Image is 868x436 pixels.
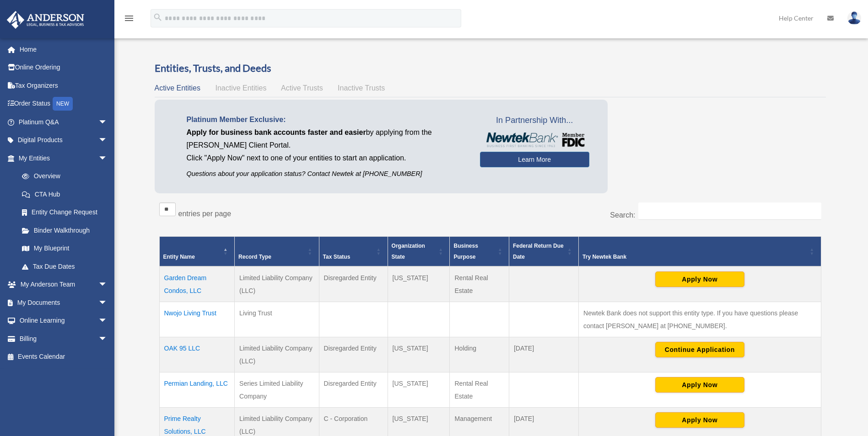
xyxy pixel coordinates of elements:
span: Organization State [392,243,425,260]
td: Nwojo Living Trust [159,302,235,337]
button: Apply Now [655,271,744,287]
p: Questions about your application status? Contact Newtek at [PHONE_NUMBER] [187,168,466,180]
span: arrow_drop_down [98,276,117,294]
a: CTA Hub [13,185,117,203]
th: Business Purpose: Activate to sort [450,236,509,266]
td: [US_STATE] [388,266,450,302]
img: Anderson Advisors Platinum Portal [4,11,87,29]
a: Online Ordering [6,58,121,77]
td: [DATE] [509,337,578,372]
span: Inactive Trusts [338,84,385,92]
a: Tax Organizers [6,76,121,95]
p: by applying from the [PERSON_NAME] Client Portal. [187,126,466,152]
td: OAK 95 LLC [159,337,235,372]
span: Record Type [238,254,271,260]
a: My Entitiesarrow_drop_down [6,149,117,167]
a: My Blueprint [13,239,117,258]
a: Order StatusNEW [6,95,121,113]
a: menu [124,16,135,24]
th: Federal Return Due Date: Activate to sort [509,236,578,266]
td: Disregarded Entity [319,337,388,372]
td: [US_STATE] [388,337,450,372]
label: Search: [610,211,635,219]
p: Click "Apply Now" next to one of your entities to start an application. [187,152,466,165]
td: Garden Dream Condos, LLC [159,266,235,302]
a: Tax Due Dates [13,257,117,276]
span: arrow_drop_down [98,312,117,330]
td: Disregarded Entity [319,266,388,302]
img: User Pic [847,11,861,25]
a: Digital Productsarrow_drop_down [6,131,121,149]
span: Apply for business bank accounts faster and easier [187,128,366,136]
h3: Entities, Trusts, and Deeds [155,61,826,75]
td: Holding [450,337,509,372]
label: entries per page [178,210,232,218]
span: Active Entities [155,84,200,92]
td: Series Limited Liability Company [235,372,319,407]
th: Try Newtek Bank : Activate to sort [579,236,821,266]
a: Entity Change Request [13,203,117,222]
span: Inactive Entities [215,84,266,92]
button: Apply Now [655,377,744,393]
a: Binder Walkthrough [13,221,117,239]
a: Home [6,40,121,58]
td: Rental Real Estate [450,266,509,302]
a: My Anderson Teamarrow_drop_down [6,276,121,294]
span: arrow_drop_down [98,330,117,348]
i: menu [124,13,135,24]
a: Learn More [480,152,589,167]
span: Entity Name [163,254,195,260]
td: Limited Liability Company (LLC) [235,266,319,302]
td: Limited Liability Company (LLC) [235,337,319,372]
td: Living Trust [235,302,319,337]
th: Entity Name: Activate to invert sorting [159,236,235,266]
td: Rental Real Estate [450,372,509,407]
a: Events Calendar [6,348,121,366]
a: Overview [13,167,112,186]
span: arrow_drop_down [98,149,117,168]
button: Continue Application [655,342,744,357]
p: Platinum Member Exclusive: [187,113,466,126]
span: Business Purpose [453,243,478,260]
a: My Documentsarrow_drop_down [6,293,121,312]
i: search [153,12,163,22]
td: Disregarded Entity [319,372,388,407]
td: Newtek Bank does not support this entity type. If you have questions please contact [PERSON_NAME]... [579,302,821,337]
a: Platinum Q&Aarrow_drop_down [6,113,121,131]
span: Tax Status [323,254,350,260]
th: Organization State: Activate to sort [388,236,450,266]
img: NewtekBankLogoSM.png [485,133,585,147]
th: Tax Status: Activate to sort [319,236,388,266]
a: Online Learningarrow_drop_down [6,312,121,330]
span: arrow_drop_down [98,293,117,312]
td: [US_STATE] [388,372,450,407]
button: Apply Now [655,412,744,428]
span: arrow_drop_down [98,131,117,150]
span: Federal Return Due Date [513,243,564,260]
td: Permian Landing, LLC [159,372,235,407]
div: Try Newtek Bank [582,251,807,262]
span: Active Trusts [281,84,323,92]
th: Record Type: Activate to sort [235,236,319,266]
span: arrow_drop_down [98,113,117,132]
div: NEW [53,97,73,111]
span: In Partnership With... [480,113,589,128]
a: Billingarrow_drop_down [6,330,121,348]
